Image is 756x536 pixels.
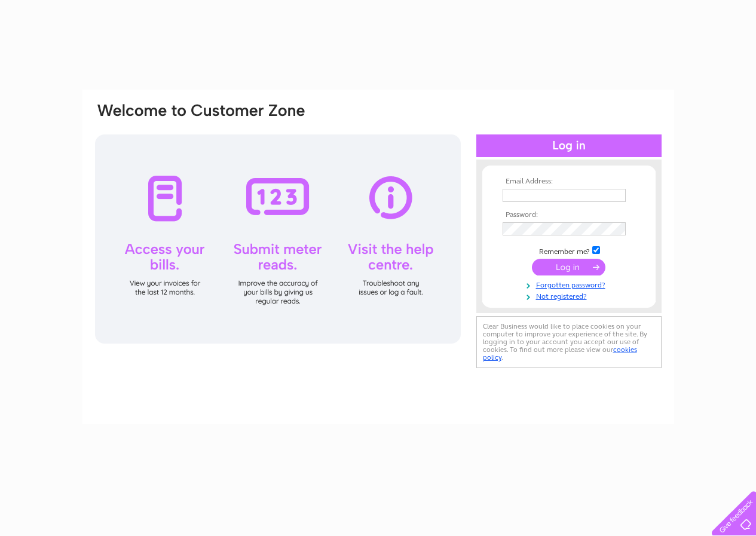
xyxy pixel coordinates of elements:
[476,316,662,368] div: Clear Business would like to place cookies on your computer to improve your experience of the sit...
[503,290,638,301] a: Not registered?
[500,211,638,219] th: Password:
[500,244,638,256] td: Remember me?
[503,278,638,290] a: Forgotten password?
[483,345,637,362] a: cookies policy
[532,259,605,275] input: Submit
[500,177,638,186] th: Email Address:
